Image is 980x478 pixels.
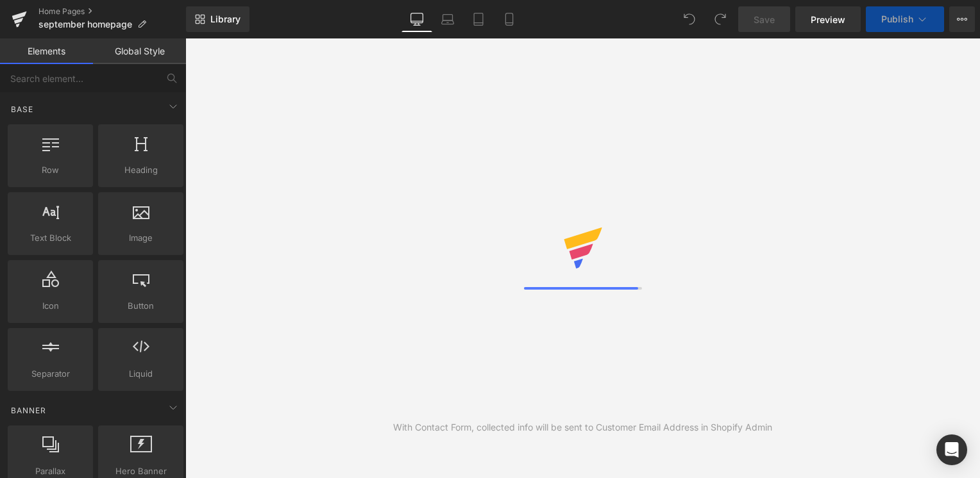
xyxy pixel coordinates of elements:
span: Publish [881,14,913,24]
span: september homepage [38,19,132,29]
span: Text Block [12,231,89,245]
span: Icon [12,299,89,313]
button: Redo [707,6,733,32]
a: Home Pages [38,6,186,17]
button: Undo [677,6,702,32]
div: With Contact Form, collected info will be sent to Customer Email Address in Shopify Admin [393,420,772,434]
a: Preview [795,6,861,32]
div: Open Intercom Messenger [936,434,967,465]
button: More [949,6,975,32]
span: Save [754,13,775,26]
span: Base [10,103,35,115]
a: Laptop [432,6,463,32]
span: Banner [10,404,47,416]
a: New Library [186,6,249,32]
span: Heading [102,163,180,177]
span: Separator [12,367,89,381]
span: Button [102,299,180,313]
button: Publish [866,6,944,32]
span: Preview [811,13,845,26]
span: Library [210,13,241,25]
a: Global Style [93,38,186,64]
a: Desktop [401,6,432,32]
span: Image [102,231,180,245]
a: Tablet [463,6,494,32]
a: Mobile [494,6,525,32]
span: Hero Banner [102,465,180,478]
span: Parallax [12,465,89,478]
span: Liquid [102,367,180,381]
span: Row [12,163,89,177]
